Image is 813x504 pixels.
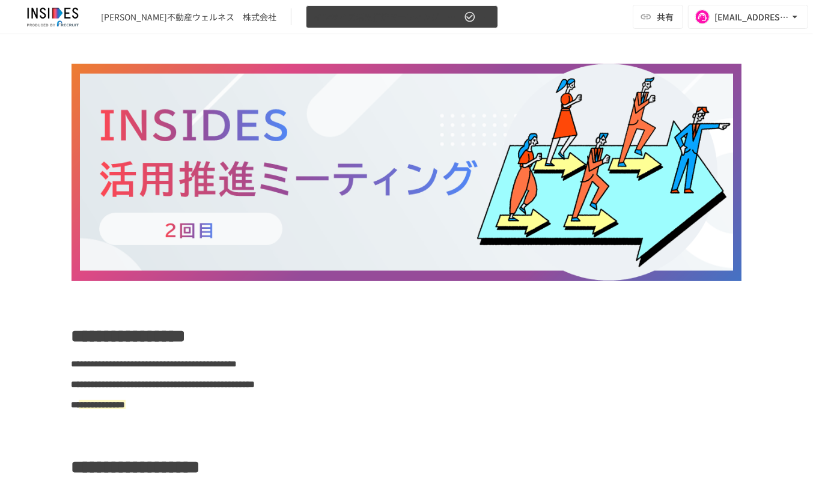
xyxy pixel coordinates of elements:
div: [EMAIL_ADDRESS][DOMAIN_NAME] [714,10,789,25]
img: JmGSPSkPjKwBq77AtHmwC7bJguQHJlCRQfAXtnx4WuV [14,7,91,26]
button: 共有 [633,5,683,29]
button: インサイズ活用推進ミーティング ～2回目～ [306,5,498,29]
div: [PERSON_NAME]不動産ウェルネス 株式会社 [101,11,276,23]
span: インサイズ活用推進ミーティング ～2回目～ [314,10,461,25]
button: [EMAIL_ADDRESS][DOMAIN_NAME] [688,5,808,29]
img: za6eQUHEaGKxByMHubi3MhqgF8PQXhb8t8vjt78ibhL [72,64,742,281]
span: 共有 [657,10,674,23]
